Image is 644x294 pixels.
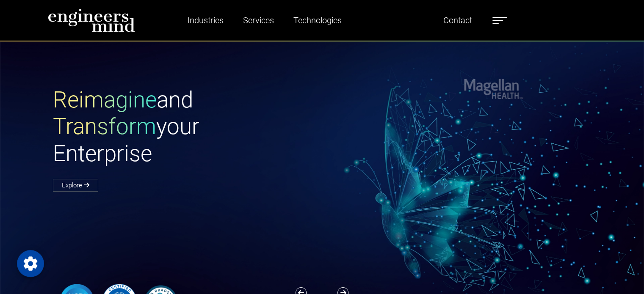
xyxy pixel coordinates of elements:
span: Transform [53,113,156,140]
a: Contact [440,11,475,30]
h1: and your Enterprise [53,87,322,168]
a: Services [240,11,277,30]
a: Industries [184,11,227,30]
a: Explore [53,179,98,192]
span: Reimagine [53,87,157,113]
a: Technologies [290,11,345,30]
img: logo [48,8,135,32]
